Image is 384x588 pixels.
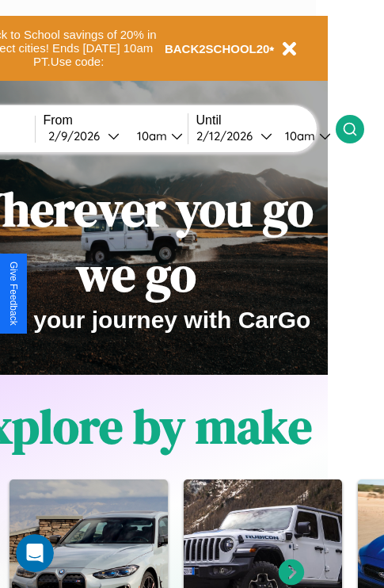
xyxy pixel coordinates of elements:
div: Give Feedback [8,262,19,326]
div: 2 / 12 / 2026 [196,128,260,143]
div: 10am [277,128,319,143]
div: 2 / 9 / 2026 [48,128,108,143]
button: 10am [124,128,188,144]
b: BACK2SCHOOL20 [165,42,270,55]
button: 2/9/2026 [44,128,124,144]
label: From [44,113,188,128]
label: Until [196,113,336,128]
iframe: Intercom live chat [16,534,54,572]
div: 10am [129,128,171,143]
button: 10am [272,128,336,144]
